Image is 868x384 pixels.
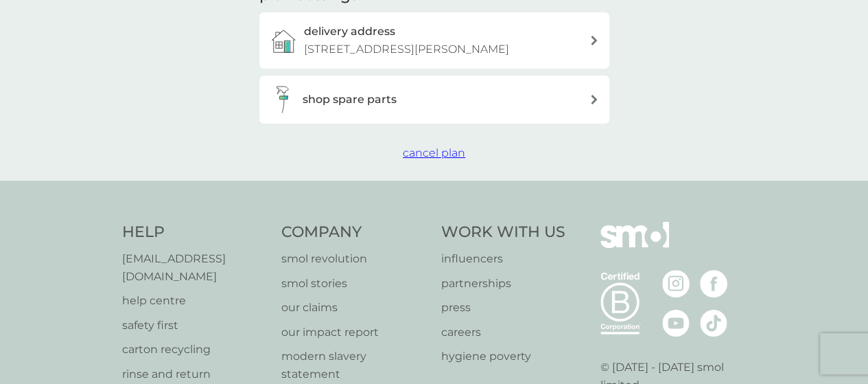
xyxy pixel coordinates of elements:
[304,23,395,41] h3: delivery address
[259,76,609,124] button: shop spare parts
[281,250,427,268] a: smol revolution
[122,317,268,335] a: safety first
[441,222,565,243] h4: Work With Us
[700,270,727,297] img: visit the smol Facebook page
[122,250,268,285] a: [EMAIL_ADDRESS][DOMAIN_NAME]
[662,270,690,297] img: visit the smol Instagram page
[441,299,565,317] a: press
[122,341,268,359] a: carton recycling
[281,222,427,243] h4: Company
[600,222,669,269] img: smol
[441,250,565,268] a: influencers
[441,275,565,293] a: partnerships
[122,365,268,383] a: rinse and return
[441,348,565,365] a: hygiene poverty
[403,146,465,159] span: cancel plan
[281,324,427,341] a: our impact report
[281,275,427,293] a: smol stories
[700,309,727,337] img: visit the smol Tiktok page
[303,91,397,109] h3: shop spare parts
[122,222,268,243] h4: Help
[281,299,427,317] a: our claims
[122,292,268,310] a: help centre
[403,144,465,162] button: cancel plan
[662,309,690,337] img: visit the smol Youtube page
[304,41,509,58] p: [STREET_ADDRESS][PERSON_NAME]
[281,348,427,383] a: modern slavery statement
[441,324,565,341] a: careers
[259,12,609,68] a: delivery address[STREET_ADDRESS][PERSON_NAME]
